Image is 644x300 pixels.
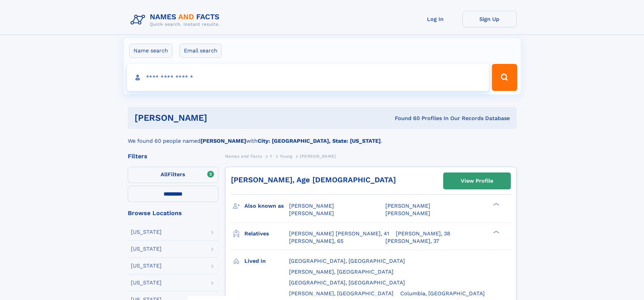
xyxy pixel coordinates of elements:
[270,154,272,159] span: Y
[180,44,222,58] label: Email search
[289,210,334,216] span: [PERSON_NAME]
[128,167,218,183] label: Filters
[492,64,517,91] button: Search Button
[135,114,301,122] h1: [PERSON_NAME]
[280,152,292,160] a: Young
[462,11,517,27] a: Sign Up
[300,154,336,159] span: [PERSON_NAME]
[492,230,500,234] div: ❯
[129,44,172,58] label: Name search
[131,246,162,252] div: [US_STATE]
[408,11,462,27] a: Log In
[444,173,510,189] a: View Profile
[461,173,493,189] div: View Profile
[289,269,393,275] span: [PERSON_NAME], [GEOGRAPHIC_DATA]
[270,152,272,160] a: Y
[128,210,218,216] div: Browse Locations
[225,152,262,160] a: Names and Facts
[127,64,489,91] input: search input
[385,203,430,209] span: [PERSON_NAME]
[128,11,225,29] img: Logo Names and Facts
[244,228,289,239] h3: Relatives
[128,129,517,145] div: We found 60 people named with .
[131,229,162,235] div: [US_STATE]
[289,230,389,237] a: [PERSON_NAME] [PERSON_NAME], 41
[400,290,485,297] span: Columbia, [GEOGRAPHIC_DATA]
[289,237,343,245] a: [PERSON_NAME], 65
[289,258,405,264] span: [GEOGRAPHIC_DATA], [GEOGRAPHIC_DATA]
[131,280,162,285] div: [US_STATE]
[385,237,439,245] a: [PERSON_NAME], 37
[128,153,218,159] div: Filters
[244,255,289,267] h3: Lived in
[289,290,393,297] span: [PERSON_NAME], [GEOGRAPHIC_DATA]
[492,202,500,207] div: ❯
[301,115,510,122] div: Found 60 Profiles In Our Records Database
[258,138,381,144] b: City: [GEOGRAPHIC_DATA], State: [US_STATE]
[289,279,405,286] span: [GEOGRAPHIC_DATA], [GEOGRAPHIC_DATA]
[161,171,168,178] span: All
[385,210,430,216] span: [PERSON_NAME]
[396,230,450,237] a: [PERSON_NAME], 38
[280,154,292,159] span: Young
[200,138,246,144] b: [PERSON_NAME]
[244,200,289,212] h3: Also known as
[231,176,396,184] a: [PERSON_NAME], Age [DEMOGRAPHIC_DATA]
[131,263,162,269] div: [US_STATE]
[289,203,334,209] span: [PERSON_NAME]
